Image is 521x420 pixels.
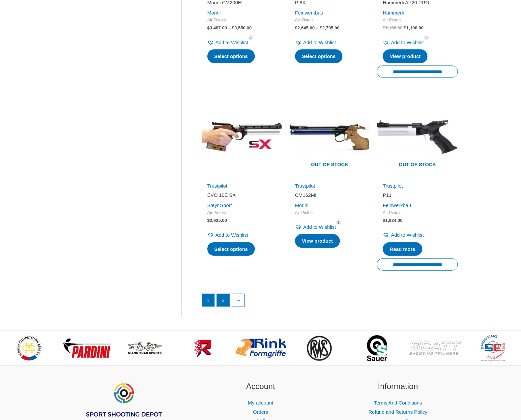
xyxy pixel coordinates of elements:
span: Add to Wishlist [303,224,336,230]
h2: CM162MI [295,192,364,198]
span: Air Pistols [295,17,364,23]
span: – [228,25,231,30]
span: Add to Wishlist [216,232,248,238]
a: Select options for “Morini CM200EI” [207,49,255,63]
span: $ [383,218,385,223]
a: Select options for “EVO 10E SX” [207,242,255,256]
a: Hämmerli [383,10,404,15]
img: EVO 10E SX [201,96,282,177]
h2: EVO 10E SX [207,192,276,198]
bdi: 3,925.00 [207,218,227,223]
a: Add to Wishlist [295,38,336,47]
span: Add to Wishlist [216,40,248,45]
span: Out of stock [382,157,453,172]
span: Air Pistols [383,210,452,216]
a: Add to Wishlist [207,38,248,47]
a: Trustpilot [295,183,315,189]
a: Morini [295,202,308,208]
a: Refund and Returns Policy [368,409,427,415]
nav: Product Pagination [201,294,458,310]
bdi: 3,487.00 [207,25,227,30]
a: Trustpilot [207,183,227,189]
a: P11 [383,192,452,201]
span: $ [404,25,406,30]
a: Orders [253,409,268,415]
span: 1 [336,220,341,225]
bdi: 1,108.00 [404,25,423,30]
a: Page 2 [217,294,229,307]
h2: P11 [383,192,452,198]
a: Out of stock [377,96,458,177]
span: 2 [248,36,253,41]
span: Air Pistols [207,17,276,23]
span: Add to Wishlist [391,40,423,45]
a: Feinwerkbau [295,10,323,15]
span: Out of stock [294,157,365,172]
a: Steyr Sport [207,202,232,208]
a: My account [248,400,273,405]
span: $ [295,25,298,30]
a: Select options for “P 8X” [295,49,343,63]
a: Trustpilot [383,183,403,189]
bdi: 2,795.00 [320,25,339,30]
a: Add to Wishlist [207,230,248,240]
bdi: 1,834.00 [383,218,402,223]
a: Morini [207,10,221,15]
a: Terms And Conditions [374,400,422,405]
a: Feinwerkbau [383,202,411,208]
span: 1 [423,36,429,41]
span: Air Pistols [295,210,364,216]
a: Read more about “Hammerli AP20 PRO” [383,49,427,63]
span: $ [320,25,322,30]
a: CM162MI [295,192,364,201]
span: Add to Wishlist [391,232,423,238]
a: Select options for “CM162MI” [295,234,340,248]
h2: Account [200,380,321,393]
a: Add to Wishlist [383,230,423,240]
span: $ [232,25,235,30]
span: Add to Wishlist [303,40,336,45]
span: $ [383,25,385,30]
a: Read more about “P11” [383,242,422,256]
span: Air Pistols [383,17,452,23]
a: EVO 10E SX [207,192,276,201]
bdi: 2,645.00 [295,25,315,30]
img: P11 [377,96,458,177]
span: $ [207,25,210,30]
bdi: 1,166.00 [383,25,402,30]
span: $ [207,218,210,223]
a: → [232,294,245,307]
a: Add to Wishlist [295,223,336,232]
a: Add to Wishlist [383,38,423,47]
bdi: 3,550.00 [232,25,252,30]
span: – [316,25,319,30]
span: Air Pistols [207,210,276,216]
h2: Information [337,380,458,393]
a: Out of stock [289,96,370,177]
img: CM162MI [289,96,370,177]
span: Page 1 [202,294,215,307]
